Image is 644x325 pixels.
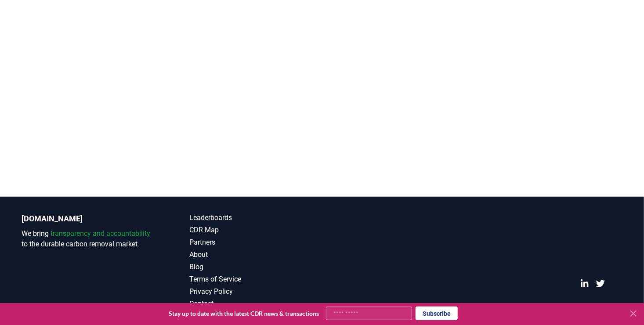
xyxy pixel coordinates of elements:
p: We bring to the durable carbon removal market [22,228,154,249]
span: transparency and accountability [51,229,150,238]
a: CDR Map [189,225,322,235]
a: Privacy Policy [189,286,322,297]
p: © 2025 [DOMAIN_NAME]. All rights reserved. [517,302,622,309]
a: Blog [189,262,322,272]
a: Terms of Service [189,274,322,285]
a: LinkedIn [580,279,589,288]
a: Leaderboards [189,213,322,223]
a: About [189,249,322,260]
a: Partners [189,237,322,248]
p: [DOMAIN_NAME] [22,213,154,225]
a: Contact [189,299,322,309]
a: Twitter [596,279,605,288]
